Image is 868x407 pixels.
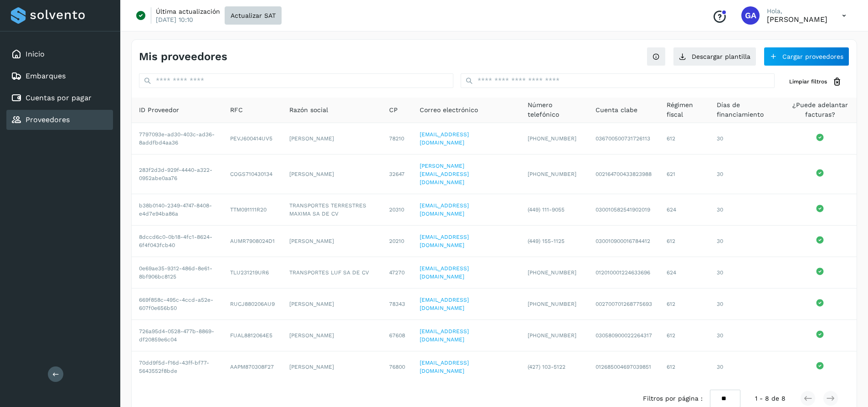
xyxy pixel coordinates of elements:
td: 612 [659,226,709,257]
td: 002164700433823988 [588,155,659,194]
p: [DATE] 10:10 [156,15,193,24]
span: [PHONE_NUMBER] [528,332,576,339]
span: Correo electrónico [420,105,478,115]
td: FUAL8812064E5 [223,320,282,351]
a: [EMAIL_ADDRESS][DOMAIN_NAME] [420,265,469,280]
a: [EMAIL_ADDRESS][DOMAIN_NAME] [420,328,469,343]
span: ¿Puede adelantar facturas? [791,100,849,119]
td: 012010001224633696 [588,257,659,289]
a: Embarques [26,72,66,80]
button: Descargar plantilla [673,47,756,66]
span: Días de financiamiento [717,100,776,119]
a: [EMAIL_ADDRESS][DOMAIN_NAME] [420,131,469,146]
td: 76800 [382,351,412,382]
td: 030580900022264317 [588,320,659,351]
td: 30 [709,226,784,257]
span: RFC [230,105,243,115]
a: [EMAIL_ADDRESS][DOMAIN_NAME] [420,202,469,217]
a: Inicio [26,50,45,58]
td: 30 [709,194,784,226]
td: b38b0140-2349-4747-8408-e4d7e94ba86a [132,194,223,226]
td: 669f858c-495c-4ccd-a52e-607f0e656b50 [132,289,223,320]
span: (427) 103-5122 [528,364,565,370]
a: Cuentas por pagar [26,93,92,102]
p: GERARDO AMADOR [767,15,827,24]
a: [EMAIL_ADDRESS][DOMAIN_NAME] [420,234,469,248]
td: 036700500731726113 [588,123,659,155]
span: [PHONE_NUMBER] [528,135,576,142]
td: 78343 [382,289,412,320]
td: 30 [709,123,784,155]
td: 30 [709,289,784,320]
td: 030010582541902019 [588,194,659,226]
button: Cargar proveedores [764,47,849,66]
td: 0e69ae35-9312-486d-8e61-8bf906bc8125 [132,257,223,289]
span: [PHONE_NUMBER] [528,269,576,276]
td: [PERSON_NAME] [282,289,382,320]
td: [PERSON_NAME] [282,320,382,351]
td: 612 [659,123,709,155]
span: Limpiar filtros [789,77,827,86]
td: PEVJ600414UV5 [223,123,282,155]
span: ID Proveedor [139,105,179,115]
span: Razón social [289,105,328,115]
td: 8dccd6c0-0b18-4fc1-8624-6f4f043fcb40 [132,226,223,257]
span: Actualizar SAT [231,12,276,19]
td: 283f2d3d-929f-4440-a322-0952abe0aa76 [132,155,223,194]
td: 612 [659,289,709,320]
td: 7797093e-ad30-403c-ad36-8addfbd4aa36 [132,123,223,155]
td: AUMR7908024D1 [223,226,282,257]
span: [PHONE_NUMBER] [528,301,576,307]
span: Filtros por página : [643,394,703,403]
td: 030010900016784412 [588,226,659,257]
td: TTM091111R20 [223,194,282,226]
button: Limpiar filtros [782,73,849,90]
p: Última actualización [156,7,220,15]
h4: Mis proveedores [139,50,227,63]
td: 32647 [382,155,412,194]
td: 002700701268775693 [588,289,659,320]
td: 67608 [382,320,412,351]
span: Régimen fiscal [667,100,702,119]
span: (449) 111-9055 [528,206,565,213]
td: 20310 [382,194,412,226]
span: Número telefónico [528,100,581,119]
td: 30 [709,155,784,194]
td: [PERSON_NAME] [282,123,382,155]
span: 1 - 8 de 8 [755,394,786,403]
td: 30 [709,257,784,289]
td: [PERSON_NAME] [282,226,382,257]
a: [EMAIL_ADDRESS][DOMAIN_NAME] [420,297,469,311]
td: 624 [659,194,709,226]
span: Cuenta clabe [596,105,637,115]
p: Hola, [767,7,827,15]
td: 78210 [382,123,412,155]
td: 621 [659,155,709,194]
a: [EMAIL_ADDRESS][DOMAIN_NAME] [420,360,469,374]
button: Actualizar SAT [225,6,282,25]
td: 612 [659,351,709,382]
td: 012685004697039851 [588,351,659,382]
div: Cuentas por pagar [6,88,113,108]
span: [PHONE_NUMBER] [528,171,576,177]
div: Proveedores [6,110,113,130]
span: (449) 155-1125 [528,238,565,244]
a: Proveedores [26,115,70,124]
td: 47270 [382,257,412,289]
td: 612 [659,320,709,351]
td: AAPM870308F27 [223,351,282,382]
td: RUCJ880206AU9 [223,289,282,320]
a: [PERSON_NAME][EMAIL_ADDRESS][DOMAIN_NAME] [420,163,469,185]
span: CP [389,105,398,115]
td: COGS710430134 [223,155,282,194]
td: TRANSPORTES LUF SA DE CV [282,257,382,289]
td: 726a95d4-0528-477b-8869-df20859e6c04 [132,320,223,351]
td: TLU231219UR6 [223,257,282,289]
td: 30 [709,351,784,382]
td: 624 [659,257,709,289]
td: 70dd9f5d-f16d-43ff-bf77-5643552f8bde [132,351,223,382]
td: 20210 [382,226,412,257]
td: 30 [709,320,784,351]
div: Embarques [6,66,113,86]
